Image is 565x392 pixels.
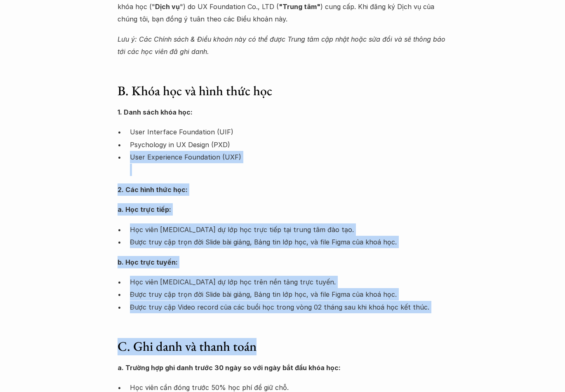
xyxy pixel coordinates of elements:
p: Học viên [MEDICAL_DATA] dự lớp học trực tiếp tại trung tâm đào tạo. [130,223,447,236]
p: Psychology in UX Design (PXD) [130,138,447,151]
p: User Experience Foundation (UXF) [130,151,447,176]
strong: "Trung tâm" [279,2,320,11]
p: Được truy cập trọn đời Slide bài giảng, Bảng tin lớp học, và file Figma của khoá học. [130,288,447,300]
p: User Interface Foundation (UIF) [130,126,447,138]
em: Lưu ý: Các Chính sách & Điều khoản này có thể được Trung tâm cập nhật hoặc sửa đổi và sẽ thông bá... [118,35,447,56]
p: Được truy cập Video record của các buổi học trong vòng 02 tháng sau khi khoá học kết thúc. [130,301,447,313]
p: Học viên [MEDICAL_DATA] dự lớp học trên nền tảng trực tuyến. [130,276,447,288]
strong: Dịch vụ [155,2,180,11]
h3: C. Ghi danh và thanh toán [118,338,447,355]
strong: 2. Các hình thức học: [118,185,188,194]
h3: B. Khóa học và hình thức học [118,82,447,100]
strong: a. Học trực tiếp: [118,205,171,214]
strong: 1. Danh sách khóa học: [118,108,193,116]
strong: b. Học trực tuyến: [118,258,178,266]
strong: a. Trường hợp ghi danh trước 30 ngày so với ngày bắt đầu khóa học: [118,364,341,372]
p: Được truy cập trọn đời Slide bài giảng, Bảng tin lớp học, và file Figma của khoá học. [130,236,447,248]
